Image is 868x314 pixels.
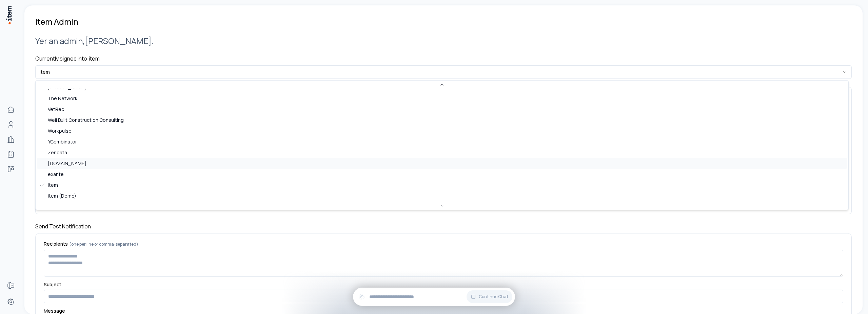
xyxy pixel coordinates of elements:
span: Well Built Construction Consulting [48,117,124,124]
span: item [48,182,58,188]
span: item (Demo) [48,193,76,199]
span: YCombinator [48,138,77,145]
span: Workpulse [48,128,72,134]
span: The Network [48,95,77,102]
span: Zendata [48,149,67,156]
span: exante [48,171,64,178]
span: VetRec [48,106,64,113]
span: [DOMAIN_NAME] [48,160,86,167]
